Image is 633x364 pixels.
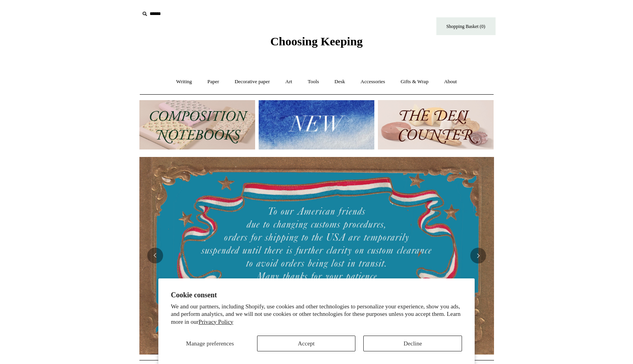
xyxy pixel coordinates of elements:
[378,100,494,149] img: The Deli Counter
[393,71,436,92] a: Gifts & Wrap
[169,71,199,92] a: Writing
[301,71,326,92] a: Tools
[363,336,462,351] button: Decline
[436,17,496,35] a: Shopping Basket (0)
[139,100,255,149] img: 202302 Composition ledgers.jpg__PID:69722ee6-fa44-49dd-a067-31375e5d54ec
[278,71,299,92] a: Art
[437,71,464,92] a: About
[257,336,356,351] button: Accept
[139,157,494,354] img: USA PSA .jpg__PID:33428022-6587-48b7-8b57-d7eefc91f15a
[147,248,163,263] button: Previous
[200,71,226,92] a: Paper
[259,100,374,149] img: New.jpg__PID:f73bdf93-380a-4a35-bcfe-7823039498e1
[186,340,234,347] span: Manage preferences
[171,291,462,299] h2: Cookie consent
[270,35,363,48] span: Choosing Keeping
[227,71,277,92] a: Decorative paper
[353,71,392,92] a: Accessories
[327,71,352,92] a: Desk
[171,303,462,326] p: We and our partners, including Shopify, use cookies and other technologies to personalize your ex...
[199,319,233,325] a: Privacy Policy
[171,336,249,351] button: Manage preferences
[470,248,486,263] button: Next
[270,41,363,47] a: Choosing Keeping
